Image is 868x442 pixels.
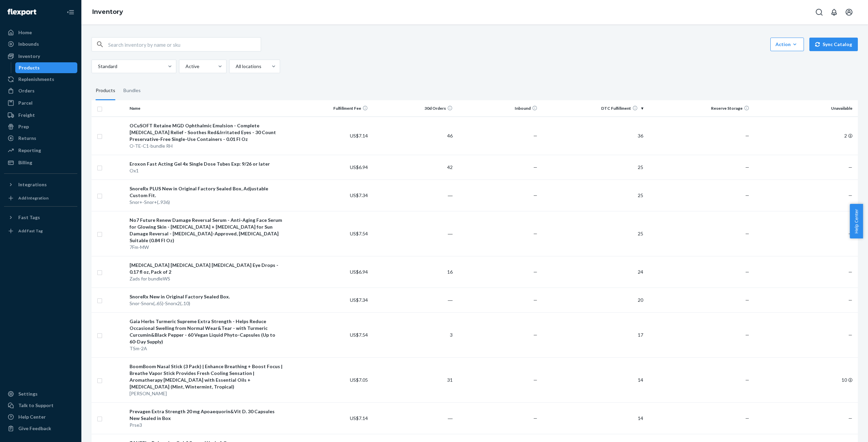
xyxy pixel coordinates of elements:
[4,74,77,85] a: Replenishments
[350,164,368,170] span: US$6.94
[350,133,368,139] span: US$7.14
[4,157,77,168] a: Billing
[4,179,77,190] button: Integrations
[130,262,283,275] div: [MEDICAL_DATA] [MEDICAL_DATA] [MEDICAL_DATA] Eye Drops - 0.17 fl oz, Pack of 2
[127,100,286,117] th: Name
[371,256,455,288] td: 16
[371,155,455,180] td: 42
[371,288,455,312] td: ―
[130,408,283,422] div: Prevagen Extra Strength 20 mg Apoaequorin&Vit D. 30 Capsules New Sealed in Box
[18,123,29,130] div: Prep
[18,228,43,234] div: Add Fast Tag
[18,195,48,201] div: Add Integration
[745,231,749,236] span: —
[350,332,368,338] span: US$7.54
[371,312,455,357] td: 3
[7,9,36,16] img: Flexport logo
[812,5,826,19] button: Open Search Box
[850,204,863,238] button: Help Center
[350,297,368,303] span: US$7.34
[752,357,858,402] td: 10
[848,297,852,303] span: —
[18,76,54,83] div: Replenishments
[350,269,368,275] span: US$6.94
[646,100,752,117] th: Reserve Storage
[4,400,77,411] a: Talk to Support
[540,211,646,256] td: 25
[4,145,77,156] a: Reporting
[350,377,368,383] span: US$7.05
[19,64,40,71] div: Products
[18,391,38,397] div: Settings
[123,81,141,100] div: Bundles
[130,161,283,167] div: Eroxon Fast Acting Gel 4x Single Dose Tubes Exp: 9/26 or later
[18,147,41,154] div: Reporting
[371,100,455,117] th: 30d Orders
[848,332,852,338] span: —
[18,214,40,221] div: Fast Tags
[540,402,646,434] td: 14
[286,100,371,117] th: Fulfillment Fee
[96,81,115,100] div: Products
[130,293,283,300] div: SnoreRx New in Original Factory Sealed Box.
[130,244,283,251] div: 7Fm-MW
[15,62,78,73] a: Products
[4,27,77,38] a: Home
[4,85,77,96] a: Orders
[4,193,77,204] a: Add Integration
[130,167,283,174] div: Ox1
[130,143,283,149] div: O-TE-C1-bundle RH
[18,41,39,47] div: Inbounds
[809,38,858,51] button: Sync Catalog
[4,412,77,422] a: Help Center
[745,192,749,198] span: —
[371,211,455,256] td: ―
[540,357,646,402] td: 14
[4,388,77,399] a: Settings
[18,159,32,166] div: Billing
[4,98,77,108] a: Parcel
[130,185,283,199] div: SnoreRx PLUS New in Original Factory Sealed Box, Adjustable Custom Fit.
[533,164,537,170] span: —
[848,192,852,198] span: —
[848,231,852,236] span: —
[18,181,47,188] div: Integrations
[842,5,856,19] button: Open account menu
[848,269,852,275] span: —
[371,357,455,402] td: 31
[130,422,283,428] div: Prse3
[540,100,646,117] th: DTC Fulfillment
[130,390,283,397] div: [PERSON_NAME]
[4,51,77,62] a: Inventory
[540,180,646,211] td: 25
[130,363,283,390] div: BoomBoom Nasal Stick (3 Pack) | Enhance Breathing + Boost Focus | Breathe Vapor Stick Provides Fr...
[745,269,749,275] span: —
[350,192,368,198] span: US$7.34
[4,121,77,132] a: Prep
[4,212,77,223] button: Fast Tags
[87,2,129,22] ol: breadcrumbs
[540,117,646,155] td: 36
[18,87,35,94] div: Orders
[848,164,852,170] span: —
[745,415,749,421] span: —
[18,425,51,432] div: Give Feedback
[18,29,32,36] div: Home
[130,275,283,282] div: Zads for bundleWS
[533,269,537,275] span: —
[350,415,368,421] span: US$7.14
[533,332,537,338] span: —
[18,402,54,409] div: Talk to Support
[455,100,540,117] th: Inbound
[130,122,283,143] div: OCuSOFT Retaine MGD Ophthalmic Emulsion - Complete [MEDICAL_DATA] Relief - Soothes Red&Irritated ...
[64,5,77,19] button: Close Navigation
[848,415,852,421] span: —
[130,217,283,244] div: No7 Future Renew Damage Reversal Serum - Anti-Aging Face Serum for Glowing Skin - [MEDICAL_DATA] ...
[745,164,749,170] span: —
[533,192,537,198] span: —
[533,297,537,303] span: —
[540,288,646,312] td: 20
[4,133,77,144] a: Returns
[97,63,98,70] input: Standard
